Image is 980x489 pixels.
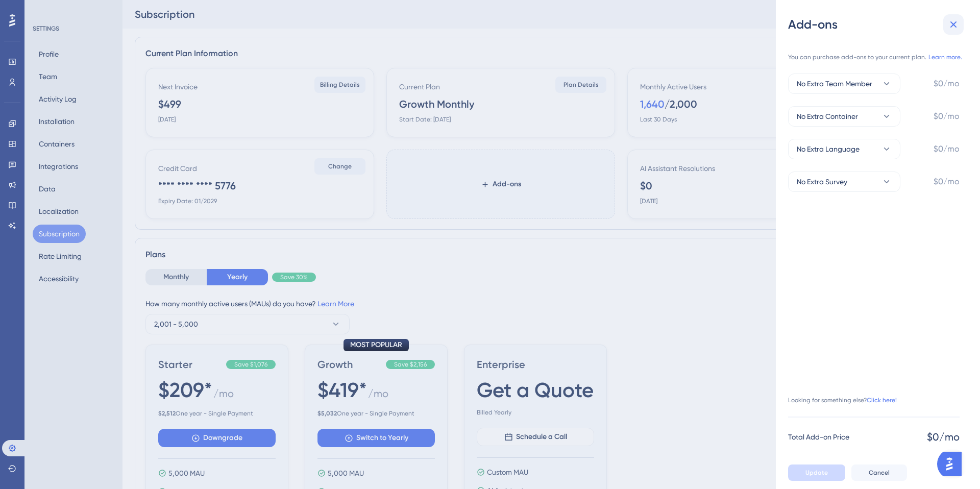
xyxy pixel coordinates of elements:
span: Looking for something else? [788,396,867,404]
a: Learn more. [928,53,962,61]
button: No Extra Container [788,106,900,127]
span: $0/mo [934,110,960,123]
button: No Extra Survey [788,172,900,192]
span: Total Add-on Price [788,431,849,443]
span: $0/mo [934,176,960,188]
span: No Extra Survey [797,176,847,188]
span: No Extra Container [797,110,858,123]
a: Click here! [867,396,897,404]
div: Add-ons [788,16,968,33]
span: No Extra Team Member [797,78,872,90]
button: Cancel [851,464,907,481]
span: Cancel [869,469,890,477]
span: You can purchase add-ons to your current plan. [788,53,926,61]
span: $0/mo [934,143,960,155]
span: $0/mo [927,430,960,444]
span: $0/mo [934,78,960,90]
iframe: UserGuiding AI Assistant Launcher [937,449,968,479]
span: No Extra Language [797,143,860,155]
button: Update [788,464,845,481]
button: No Extra Team Member [788,74,900,94]
span: Update [805,469,828,477]
button: No Extra Language [788,139,900,159]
